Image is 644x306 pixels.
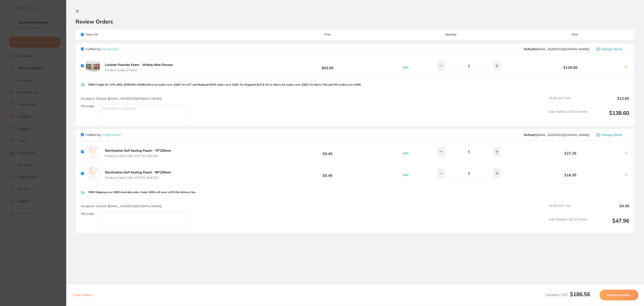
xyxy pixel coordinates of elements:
[273,169,382,178] b: $5.45
[383,33,520,36] span: Quantity
[104,170,172,180] button: Sterilization Self Sealing Pouch - 90*230mm Product Code:COM-STR PO-90X230
[524,47,535,51] b: Default
[104,63,174,72] button: Laclede Fluoride Foam - Witchy Mint Flavour Product Code:LFFWM
[524,133,589,137] span: info@origindental.com.au
[401,173,410,177] button: Edit
[524,133,535,137] b: Default
[86,47,119,51] p: Fulfilled by
[549,110,587,122] span: Sub Total Incl. GST ( 1 Items)
[19,10,79,77] div: Message content
[10,11,17,18] img: Profile image for Restocq
[81,97,162,101] span: Recipient: Default ( [EMAIL_ADDRESS][DOMAIN_NAME] )
[401,151,410,155] button: Edit
[81,33,126,36] span: Select All
[273,148,382,156] b: $5.45
[86,144,100,159] img: empty.jpg
[401,65,410,69] button: Edit
[81,212,95,215] label: Message:
[591,96,629,106] output: $12.60
[72,290,94,300] button: Clear Orders
[88,191,196,194] p: FREE Shipping over $300 Australia wide. Under $300 will incur a $15 flat delivery fee.
[591,218,629,230] output: $47.96
[549,204,587,214] span: 10.0 % GST Incl.
[273,33,382,36] span: Price
[104,149,172,158] button: Sterilization Self Sealing Pouch - 70*230mm Product Code:COM-STR PO-70X230
[600,290,638,300] button: Preview Orders
[105,68,173,72] span: Product Code: LFFWM
[549,96,587,106] span: 10.0 % GST Incl.
[591,204,629,214] output: $4.36
[520,33,629,36] span: Total
[105,154,171,158] span: Product Code: COM-STR PO-70X230
[549,218,587,230] span: Sub Total Incl. GST ( 2 Items)
[273,62,382,70] b: $63.00
[86,133,121,137] p: Fulfilled by
[591,110,629,122] output: $138.60
[595,47,629,51] button: Change Email
[570,291,590,297] b: $186.56
[105,63,173,67] b: Laclede Fluoride Foam - Witchy Mint Flavour
[105,149,171,153] b: Sterilization Self Sealing Pouch - 70*230mm
[86,166,100,181] img: empty.jpg
[601,133,622,137] span: Change Email
[76,18,635,25] h2: Review Orders
[81,204,162,208] span: Recipient: Default ( [EMAIL_ADDRESS][DOMAIN_NAME] )
[19,10,79,45] div: Hi [PERSON_NAME], Starting [DATE], we’re making some updates to our product offerings on the Rest...
[520,151,621,155] b: $27.25
[86,59,100,73] img: N3ltY2hhcw
[105,170,171,174] b: Sterilization Self Sealing Pouch - 90*230mm
[7,7,83,86] div: message notification from Restocq, 1d ago. Hi Connie, Starting 11 August, we’re making some updat...
[102,133,121,137] a: Origin Dental
[19,47,79,69] div: We’re committed to ensuring a smooth transition for you! Our team is standing by to help you with...
[520,173,621,177] b: $16.35
[19,71,79,98] div: Simply reply to this message and we’ll be in touch to guide you through these next steps. We are ...
[524,47,589,51] span: hello@dentalzone.com.au
[81,104,95,108] label: Message:
[102,47,119,51] a: Dental Zone
[601,47,622,51] span: Change Email
[595,133,629,137] button: Change Email
[19,79,79,83] p: Message from Restocq, sent 1d ago
[105,176,171,179] span: Product Code: COM-STR PO-90X230
[520,65,621,69] b: $126.00
[545,293,590,297] span: Total Incl. GST
[88,83,361,86] p: FREE Freight for: SYD, BNE, [PERSON_NAME] Metro on orders over $200. For ACT and Regional NSW ord...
